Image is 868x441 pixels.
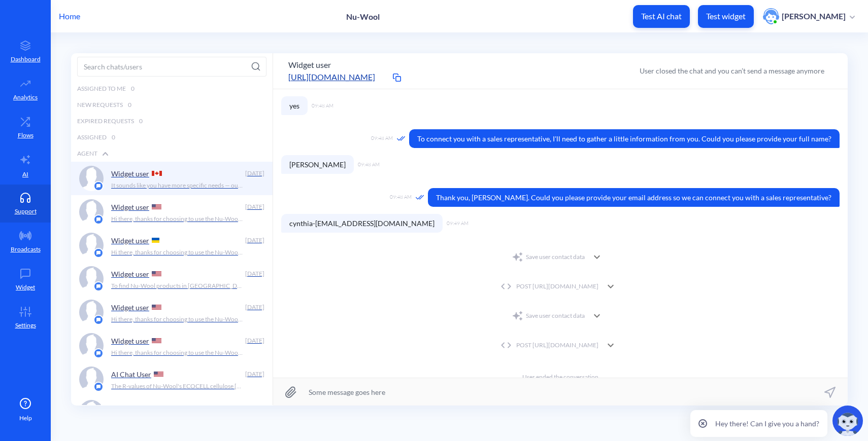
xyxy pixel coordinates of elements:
p: Home [59,10,80,22]
button: Test widget [698,5,754,28]
img: US [152,338,161,343]
a: platform iconAI Chat User [DATE]The R-values of Nu-Wool's ECOCELL cellulose [PERSON_NAME] are as ... [71,362,273,396]
p: Test widget [706,11,746,21]
p: Hey there! Can I give you a hand? [715,418,819,429]
span: cynthia-[EMAIL_ADDRESS][DOMAIN_NAME] [281,214,443,233]
div: User ended the conversation [281,364,840,382]
img: platform icon [93,281,104,291]
p: Hi there, thanks for choosing to use the Nu-Wool Chatbot! How can I help you [DATE]? [111,315,243,324]
p: Widget user [111,169,149,178]
a: [URL][DOMAIN_NAME] [288,71,390,83]
img: platform icon [93,315,104,325]
span: 09:48 AM [390,193,412,202]
img: platform icon [93,348,104,358]
div: Assigned to me [71,81,273,97]
p: Flows [18,131,34,140]
img: CA [152,171,162,176]
p: Hi there, thanks for choosing to use the Nu-Wool Chatbot! How can I help you [DATE]? [111,214,243,224]
a: platform iconWidget user [DATE]Hi there, thanks for choosing to use the Nu-Wool Chatbot! How can ... [71,229,273,262]
p: Widget user [111,236,149,245]
button: Widget user [288,59,331,71]
img: platform icon [93,214,104,225]
span: 0 [112,133,115,142]
div: User closed the chat and you can’t send a message anymore [640,65,824,76]
span: 09:48 AM [371,134,393,143]
button: Test AI chat [633,5,690,28]
img: US [154,372,163,377]
a: platform iconWidget user [DATE]Hi there, thanks for choosing to use the Nu-Wool Chatbot! How can ... [71,296,273,329]
p: Test AI chat [641,11,682,21]
p: Nu-Wool [346,12,380,21]
div: [DATE] [244,236,264,245]
p: Hi there, thanks for choosing to use the Nu-Wool Chatbot! How can I help you [DATE]? [111,248,243,257]
img: US [152,271,161,276]
p: To find Nu-Wool products in [GEOGRAPHIC_DATA], [GEOGRAPHIC_DATA], you can use the "Product Locato... [111,281,243,290]
span: 0 [128,100,131,109]
p: [PERSON_NAME] [782,11,846,22]
span: [PERSON_NAME] [281,155,354,174]
span: 09:49 AM [447,219,469,227]
img: user photo [763,8,779,24]
span: To connect you with a sales representative, I'll need to gather a little information from you. Co... [409,129,840,148]
p: Widget [16,283,35,292]
a: platform iconWidget user [DATE] [71,396,273,429]
div: [DATE] [244,169,264,178]
p: Widget user [111,303,149,312]
span: 09:48 AM [312,102,333,109]
p: Widget user [111,403,149,412]
div: POST [URL][DOMAIN_NAME] [281,276,840,297]
p: Settings [15,321,36,330]
div: [DATE] [244,269,264,278]
p: The R-values of Nu-Wool's ECOCELL cellulose [PERSON_NAME] are as follows: - ECOCELL 3.5″ batt: R1... [111,382,243,391]
p: Support [15,207,37,216]
div: [DATE] [244,202,264,211]
p: Widget user [111,203,149,211]
p: Broadcasts [11,245,41,254]
p: Hi there, thanks for choosing to use the Nu-Wool Chatbot! How can I help you [DATE]? [111,348,243,357]
img: US [152,204,161,209]
div: New Requests [71,97,273,113]
p: Widget user [111,337,149,345]
p: Widget user [111,270,149,278]
button: user photo[PERSON_NAME] [758,7,860,25]
img: platform icon [93,181,104,191]
p: Dashboard [11,55,41,64]
div: [DATE] [244,336,264,345]
span: 0 [139,117,143,126]
span: 0 [131,84,135,93]
span: Thank you, [PERSON_NAME]. Could you please provide your email address so we can connect you with ... [428,188,840,207]
img: platform icon [93,382,104,392]
div: [DATE] [244,403,264,412]
a: platform iconWidget user [DATE]Hi there, thanks for choosing to use the Nu-Wool Chatbot! How can ... [71,329,273,362]
span: Help [19,414,32,423]
a: platform iconWidget user [DATE]It sounds like you have more specific needs — our sales team would... [71,162,273,195]
img: platform icon [93,248,104,258]
div: Save user contact data [512,310,585,322]
div: Expired Requests [71,113,273,129]
p: Analytics [13,93,38,102]
a: platform iconWidget user [DATE]Hi there, thanks for choosing to use the Nu-Wool Chatbot! How can ... [71,195,273,229]
p: AI [22,170,28,179]
img: UA [152,238,159,243]
input: Some message goes here [273,378,848,406]
img: US [152,305,161,310]
a: platform iconWidget user [DATE]To find Nu-Wool products in [GEOGRAPHIC_DATA], [GEOGRAPHIC_DATA], ... [71,262,273,296]
div: POST [URL][DOMAIN_NAME] [498,341,598,350]
div: Agent [71,145,273,162]
div: POST [URL][DOMAIN_NAME] [498,282,598,291]
div: [DATE] [244,303,264,312]
span: yes [281,96,308,115]
img: copilot-icon.svg [832,406,863,436]
div: POST [URL][DOMAIN_NAME] [281,335,840,355]
div: Assigned [71,129,273,145]
span: 09:48 AM [358,161,380,168]
div: [DATE] [244,370,264,379]
div: Save user contact data [281,306,840,326]
p: AI Chat User [111,370,151,379]
div: Save user contact data [512,251,585,263]
input: Search chats/users [77,57,266,77]
div: Save user contact data [281,247,840,267]
p: It sounds like you have more specific needs — our sales team would be happy to assist further. Wo... [111,181,243,190]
